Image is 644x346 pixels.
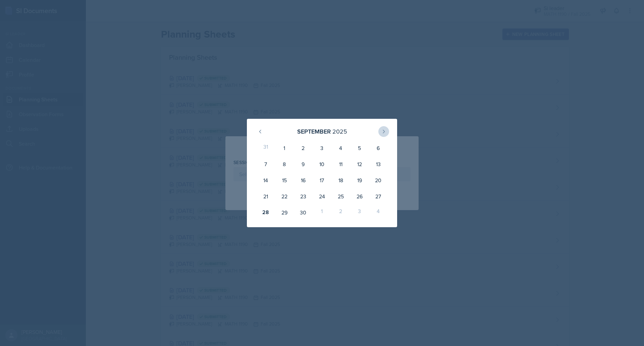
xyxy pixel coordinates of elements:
div: 1 [275,140,294,156]
div: 4 [331,140,350,156]
div: 25 [331,188,350,204]
div: 28 [256,204,275,220]
div: 26 [350,188,369,204]
div: 16 [294,172,313,188]
div: 6 [369,140,388,156]
div: 2 [294,140,313,156]
div: 12 [350,156,369,172]
div: September [297,127,331,136]
div: 30 [294,204,313,220]
div: 3 [313,140,331,156]
div: 19 [350,172,369,188]
div: 10 [313,156,331,172]
div: 2 [331,204,350,220]
div: 21 [256,188,275,204]
div: 2025 [332,127,347,136]
div: 18 [331,172,350,188]
div: 20 [369,172,388,188]
div: 1 [313,204,331,220]
div: 7 [256,156,275,172]
div: 17 [313,172,331,188]
div: 15 [275,172,294,188]
div: 11 [331,156,350,172]
div: 31 [256,140,275,156]
div: 24 [313,188,331,204]
div: 27 [369,188,388,204]
div: 9 [294,156,313,172]
div: 4 [369,204,388,220]
div: 3 [350,204,369,220]
div: 8 [275,156,294,172]
div: 5 [350,140,369,156]
div: 23 [294,188,313,204]
div: 14 [256,172,275,188]
div: 22 [275,188,294,204]
div: 13 [369,156,388,172]
div: 29 [275,204,294,220]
